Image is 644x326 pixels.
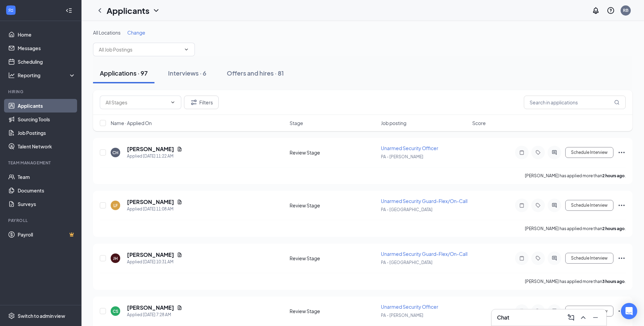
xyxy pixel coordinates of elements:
[607,6,615,15] svg: QuestionInfo
[565,147,613,158] button: Schedule Interview
[18,312,65,319] div: Switch to admin view
[290,308,377,314] div: Review Stage
[127,198,174,206] h5: [PERSON_NAME]
[550,308,558,314] svg: ActiveChat
[66,7,72,14] svg: Collapse
[618,148,626,157] svg: Ellipses
[93,29,121,36] span: All Locations
[177,146,182,152] svg: Document
[177,252,182,258] svg: Document
[381,260,433,265] span: PA - [GEOGRAPHIC_DATA]
[18,72,76,79] div: Reporting
[18,140,76,153] a: Talent Network
[112,150,118,156] div: CH
[525,226,626,231] p: [PERSON_NAME] has applied more than .
[565,306,613,317] button: Schedule Interview
[381,154,423,159] span: PA - [PERSON_NAME]
[177,199,182,205] svg: Document
[621,303,637,319] div: Open Intercom Messenger
[18,228,76,241] a: PayrollCrown
[227,69,284,77] div: Offers and hires · 81
[127,153,182,160] div: Applied [DATE] 11:22 AM
[381,313,423,318] span: PA - [PERSON_NAME]
[525,173,626,179] p: [PERSON_NAME] has applied more than .
[107,5,149,16] h1: Applicants
[381,198,467,204] span: Unarmed Security Guard-Flex/On-Call
[518,256,526,261] svg: Note
[18,197,76,211] a: Surveys
[381,251,467,257] span: Unarmed Security Guard-Flex/On-Call
[100,69,148,77] div: Applications · 97
[497,314,509,321] h3: Chat
[113,308,118,314] div: CS
[290,120,303,126] span: Stage
[518,203,526,208] svg: Note
[127,206,182,212] div: Applied [DATE] 11:08 AM
[381,207,433,212] span: PA - [GEOGRAPHIC_DATA]
[579,313,587,322] svg: ChevronUp
[565,200,613,211] button: Schedule Interview
[290,202,377,209] div: Review Stage
[111,120,152,126] span: Name · Applied On
[184,96,219,109] button: Filter Filters
[127,29,145,36] span: Change
[602,279,625,284] b: 3 hours ago
[550,256,558,261] svg: ActiveChat
[170,100,176,105] svg: ChevronDown
[381,120,406,126] span: Job posting
[127,251,174,259] h5: [PERSON_NAME]
[18,55,76,68] a: Scheduling
[113,203,118,208] div: LF
[518,150,526,155] svg: Note
[7,7,14,14] svg: WorkstreamLogo
[381,145,438,151] span: Unarmed Security Officer
[177,305,182,310] svg: Document
[565,253,613,264] button: Schedule Interview
[8,72,15,79] svg: Analysis
[578,312,589,323] button: ChevronUp
[8,89,74,95] div: Hiring
[591,313,600,322] svg: Minimize
[602,173,625,178] b: 2 hours ago
[590,312,601,323] button: Minimize
[618,307,626,315] svg: Ellipses
[290,149,377,156] div: Review Stage
[550,150,558,155] svg: ActiveChat
[618,201,626,209] svg: Ellipses
[18,126,76,140] a: Job Postings
[534,308,542,314] svg: Tag
[566,312,576,323] button: ComposeMessage
[8,312,15,319] svg: Settings
[96,6,104,15] svg: ChevronLeft
[381,304,438,310] span: Unarmed Security Officer
[113,256,118,261] div: JH
[524,96,626,109] input: Search in applications
[127,311,182,318] div: Applied [DATE] 7:28 AM
[127,304,174,311] h5: [PERSON_NAME]
[614,100,620,105] svg: MagnifyingGlass
[152,6,160,15] svg: ChevronDown
[290,255,377,262] div: Review Stage
[623,7,628,13] div: RB
[18,113,76,126] a: Sourcing Tools
[8,218,74,223] div: Payroll
[127,145,174,153] h5: [PERSON_NAME]
[106,99,167,106] input: All Stages
[518,308,526,314] svg: Note
[592,6,600,15] svg: Notifications
[602,226,625,231] b: 2 hours ago
[18,184,76,197] a: Documents
[18,170,76,184] a: Team
[190,98,198,106] svg: Filter
[8,160,74,166] div: Team Management
[550,203,558,208] svg: ActiveChat
[168,69,206,77] div: Interviews · 6
[534,256,542,261] svg: Tag
[127,259,182,265] div: Applied [DATE] 10:31 AM
[18,41,76,55] a: Messages
[567,313,575,322] svg: ComposeMessage
[534,150,542,155] svg: Tag
[18,99,76,113] a: Applicants
[618,254,626,262] svg: Ellipses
